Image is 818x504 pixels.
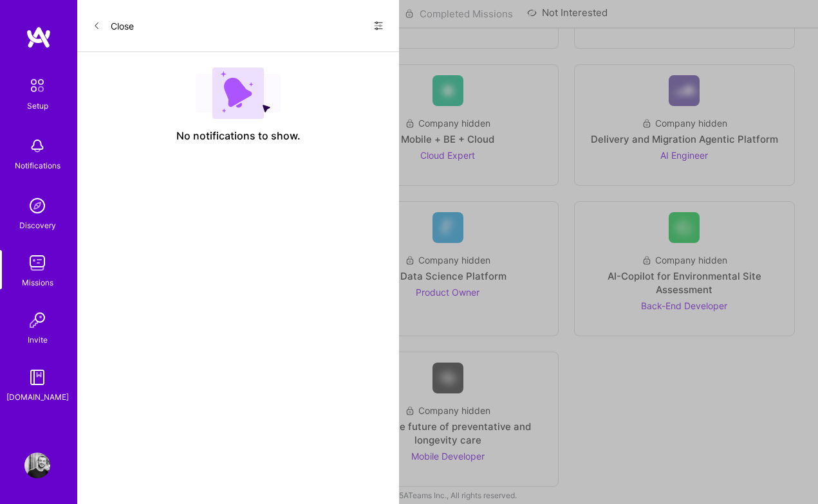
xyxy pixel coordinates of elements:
[24,193,50,219] img: discovery
[6,390,69,404] div: [DOMAIN_NAME]
[21,453,53,478] a: User Avatar
[93,15,134,36] button: Close
[26,26,51,49] img: logo
[27,99,48,113] div: Setup
[24,364,50,390] img: guide book
[28,333,48,346] div: Invite
[24,250,50,276] img: teamwork
[196,67,281,119] img: empty
[19,219,56,232] div: Discovery
[22,276,53,289] div: Missions
[24,307,50,333] img: Invite
[176,129,301,143] span: No notifications to show.
[24,72,51,99] img: setup
[24,453,50,478] img: User Avatar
